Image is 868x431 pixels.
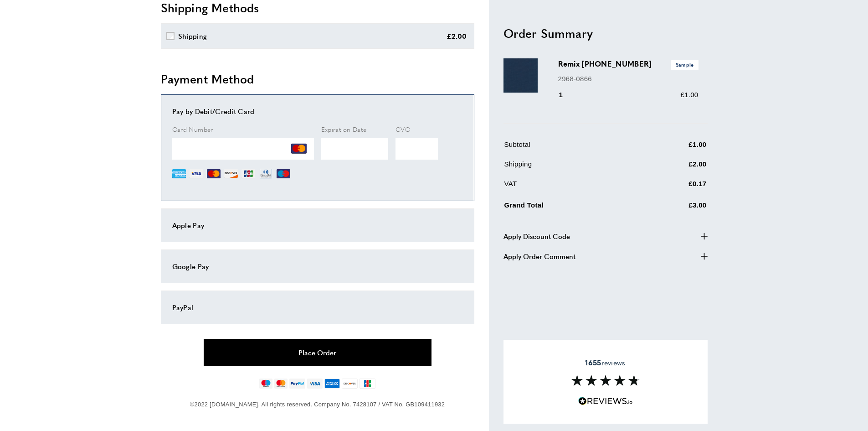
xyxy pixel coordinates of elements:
[503,230,570,241] span: Apply Discount Code
[447,31,467,42] div: £2.00
[503,25,708,41] h2: Order Summary
[578,397,633,405] img: Reviews.io 5 stars
[324,379,340,389] img: american-express
[558,73,699,84] p: 2968-0866
[172,220,463,231] div: Apple Pay
[291,141,307,156] img: MC.png
[558,89,576,100] div: 1
[241,167,255,181] img: JCB.png
[680,91,698,99] span: £1.00
[342,379,358,389] img: discover
[644,159,707,177] td: £2.00
[172,167,186,181] img: AE.png
[503,250,575,261] span: Apply Order Comment
[395,125,410,134] span: CVC
[190,401,445,408] span: ©2022 [DOMAIN_NAME]. All rights reserved. Company No. 7428107 / VAT No. GB109411932
[161,71,474,87] h2: Payment Method
[504,178,643,196] td: VAT
[289,379,305,389] img: paypal
[172,261,463,272] div: Google Pay
[503,58,538,93] img: Remix 3 2968-0866
[321,138,389,160] iframe: Secure Credit Card Frame - Expiration Date
[274,379,288,389] img: mastercard
[277,167,290,181] img: MI.png
[204,339,431,366] button: Place Order
[644,198,707,218] td: £3.00
[585,357,601,368] strong: 1655
[395,138,438,160] iframe: Secure Credit Card Frame - CVV
[644,178,707,196] td: £0.17
[307,379,322,389] img: visa
[504,198,643,218] td: Grand Total
[571,375,640,386] img: Reviews section
[504,139,643,157] td: Subtotal
[585,358,625,367] span: reviews
[259,379,272,389] img: maestro
[644,139,707,157] td: £1.00
[671,60,699,69] span: Sample
[172,138,314,160] iframe: Secure Credit Card Frame - Credit Card Number
[207,167,221,181] img: MC.png
[178,31,207,42] div: Shipping
[172,125,213,134] span: Card Number
[558,58,699,69] h3: Remix [PHONE_NUMBER]
[360,379,375,389] img: jcb
[172,106,463,117] div: Pay by Debit/Credit Card
[172,302,463,313] div: PayPal
[190,167,203,181] img: VI.png
[321,125,367,134] span: Expiration Date
[259,167,273,181] img: DN.png
[224,167,238,181] img: DI.png
[504,159,643,177] td: Shipping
